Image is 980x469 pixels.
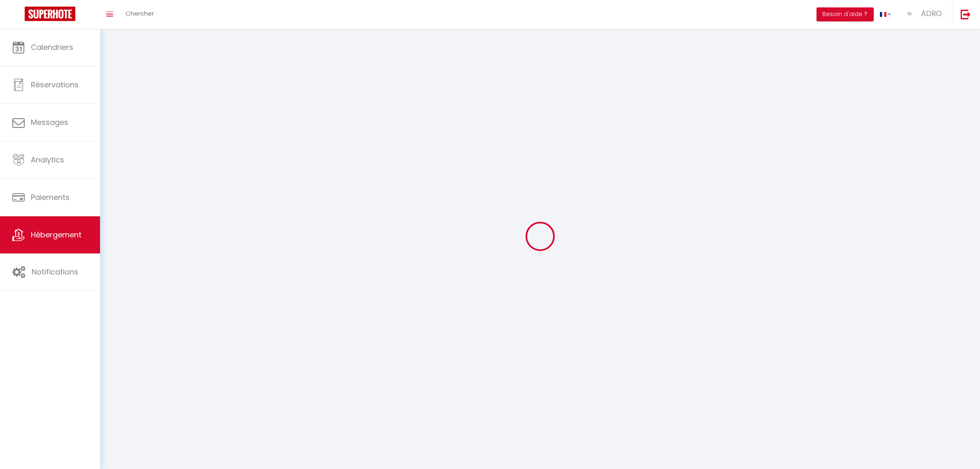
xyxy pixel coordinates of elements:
span: Analytics [31,155,64,165]
span: Calendriers [31,42,73,52]
span: Paiements [31,192,70,202]
span: Réservations [31,80,79,90]
span: Chercher [126,9,154,18]
span: ADRO [921,8,942,19]
img: ... [903,7,916,20]
button: Besoin d'aide ? [817,7,874,21]
span: Notifications [32,267,78,277]
img: logout [961,9,971,19]
img: Super Booking [25,7,75,21]
span: Messages [31,117,68,127]
span: Hébergement [31,230,81,240]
